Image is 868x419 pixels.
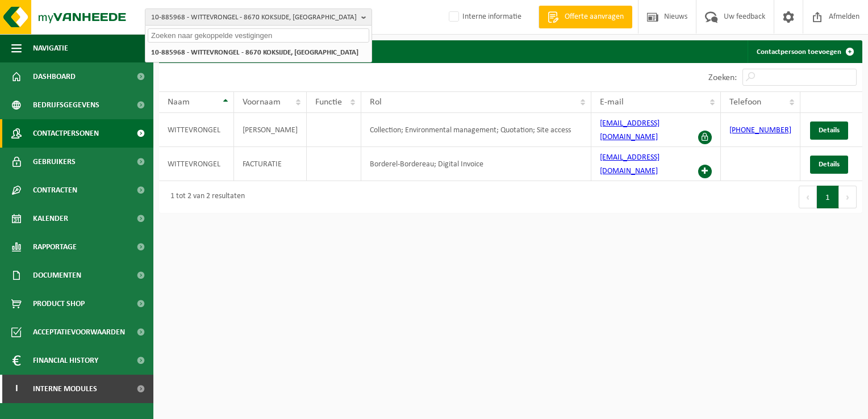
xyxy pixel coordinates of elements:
[234,147,307,181] td: FACTURATIE
[33,34,68,62] span: Navigatie
[159,147,234,181] td: WITTEVRONGEL
[819,127,840,134] span: Details
[33,148,76,176] span: Gebruikers
[33,119,99,148] span: Contactpersonen
[539,6,632,28] a: Offerte aanvragen
[165,187,245,207] div: 1 tot 2 van 2 resultaten
[33,204,68,233] span: Kalender
[600,98,624,107] span: E-mail
[243,98,281,107] span: Voornaam
[148,28,369,43] input: Zoeken naar gekoppelde vestigingen
[33,91,99,119] span: Bedrijfsgegevens
[839,186,857,208] button: Next
[600,153,660,175] a: [EMAIL_ADDRESS][DOMAIN_NAME]
[799,186,817,208] button: Previous
[33,62,76,91] span: Dashboard
[729,98,761,107] span: Telefoon
[159,113,234,147] td: WITTEVRONGEL
[729,126,791,135] a: [PHONE_NUMBER]
[361,113,591,147] td: Collection; Environmental management; Quotation; Site access
[600,119,660,141] a: [EMAIL_ADDRESS][DOMAIN_NAME]
[361,147,591,181] td: Borderel-Bordereau; Digital Invoice
[33,290,85,318] span: Product Shop
[168,98,190,107] span: Naam
[33,318,125,346] span: Acceptatievoorwaarden
[748,40,861,63] a: Contactpersoon toevoegen
[145,9,372,26] button: 10-885968 - WITTEVRONGEL - 8670 KOKSIJDE, [GEOGRAPHIC_DATA]
[819,161,840,168] span: Details
[370,98,382,107] span: Rol
[446,9,521,26] label: Interne informatie
[151,9,357,26] span: 10-885968 - WITTEVRONGEL - 8670 KOKSIJDE, [GEOGRAPHIC_DATA]
[562,11,627,23] span: Offerte aanvragen
[708,73,737,82] label: Zoeken:
[234,113,307,147] td: [PERSON_NAME]
[33,233,77,261] span: Rapportage
[33,176,77,204] span: Contracten
[810,156,848,174] a: Details
[33,375,97,403] span: Interne modules
[33,346,98,375] span: Financial History
[315,98,342,107] span: Functie
[817,186,839,208] button: 1
[11,375,22,403] span: I
[33,261,81,290] span: Documenten
[151,49,358,56] strong: 10-885968 - WITTEVRONGEL - 8670 KOKSIJDE, [GEOGRAPHIC_DATA]
[810,121,848,140] a: Details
